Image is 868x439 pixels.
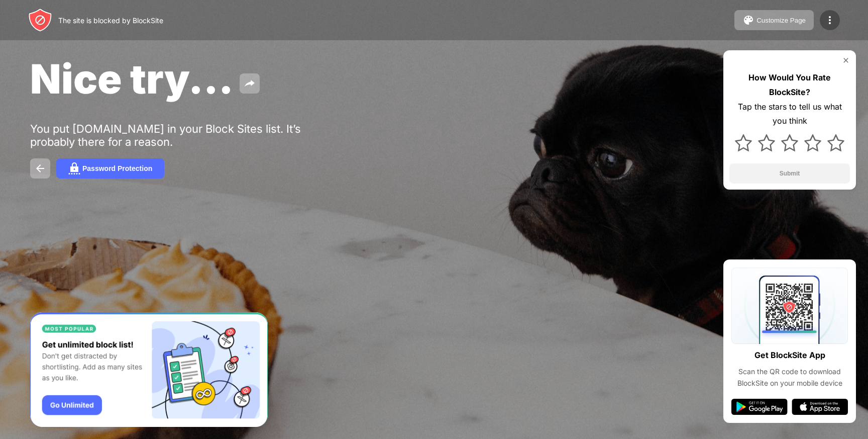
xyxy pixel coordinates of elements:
span: Nice try... [30,54,234,103]
div: You put [DOMAIN_NAME] in your Block Sites list. It’s probably there for a reason. [30,122,341,148]
img: password.svg [68,162,80,174]
img: rate-us-close.svg [842,56,850,64]
img: star.svg [804,134,821,151]
img: header-logo.svg [28,8,52,32]
div: Customize Page [756,17,806,24]
div: Get BlockSite App [754,348,825,363]
img: star.svg [827,134,844,151]
iframe: Banner [30,312,268,427]
button: Submit [729,163,850,184]
button: Customize Page [734,10,814,30]
img: pallet.svg [742,14,754,26]
div: Tap the stars to tell us what you think [729,100,850,129]
img: back.svg [34,162,46,174]
div: Scan the QR code to download BlockSite on your mobile device [731,366,848,389]
div: The site is blocked by BlockSite [58,16,163,25]
img: google-play.svg [731,399,788,415]
div: Password Protection [82,164,152,172]
div: How Would You Rate BlockSite? [729,70,850,100]
button: Password Protection [56,158,164,179]
img: share.svg [244,77,256,90]
img: app-store.svg [792,399,848,415]
img: star.svg [735,134,752,151]
img: star.svg [781,134,798,151]
img: star.svg [758,134,775,151]
img: qrcode.svg [731,268,848,344]
img: menu-icon.svg [824,14,836,26]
